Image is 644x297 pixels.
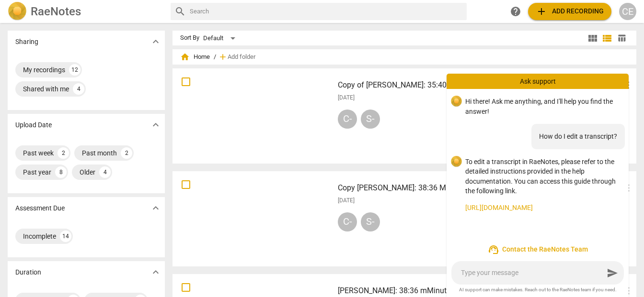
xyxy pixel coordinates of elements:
button: CE [619,3,636,20]
button: Show more [149,118,163,132]
div: 14 [60,231,71,242]
div: C- [338,110,357,129]
span: expand_more [150,202,161,214]
a: Help [507,3,524,20]
span: Add folder [228,54,255,61]
p: To edit a transcript in RaeNotes, please refer to the detailed instructions provided in the help ... [465,157,621,196]
div: S- [361,110,380,129]
a: Copy [PERSON_NAME]: 38:36 Minutes [DATE][DATE]C-S- [176,175,633,263]
p: Sharing [15,37,38,47]
button: List view [600,31,614,45]
div: Past week [23,148,54,158]
span: view_list [601,33,613,44]
span: view_module [587,33,598,44]
div: Older [80,167,95,177]
div: C- [338,212,357,231]
span: home [180,52,190,62]
div: Sort By [180,34,199,42]
div: 4 [73,83,84,95]
div: Past year [23,167,51,177]
div: 4 [99,166,111,178]
span: send [607,267,618,279]
div: Shared with me [23,84,69,94]
a: Copy of [PERSON_NAME]: 35:40 minutes [DATE][DATE]C-S- [176,72,633,160]
h3: Copy of Sam Peñafuerte: 35:40 minutes 8/4/25 [338,79,622,91]
div: Ask support [447,74,629,89]
span: add [218,52,228,62]
span: table_chart [617,33,626,43]
span: [DATE] [338,197,355,205]
span: AI support can make mistakes. Reach out to the RaeNotes team if you need. [454,286,621,293]
span: search [174,6,186,17]
span: expand_more [150,119,161,131]
div: Past month [82,148,117,158]
div: Incomplete [23,231,56,241]
img: 07265d9b138777cce26606498f17c26b.svg [451,156,462,167]
div: My recordings [23,65,65,75]
p: Duration [15,267,41,277]
p: Upload Date [15,120,52,130]
div: S- [361,212,380,231]
span: [DATE] [338,94,355,102]
input: Search [190,4,463,19]
h3: Copy Sam Peñafuerte: 38:36 Minutes 9/18/25 [338,182,622,194]
img: 07265d9b138777cce26606498f17c26b.svg [451,96,462,107]
button: Contact the RaeNotes Team [447,240,629,259]
button: Show more [149,201,163,215]
button: Send [604,264,621,282]
span: / [214,54,216,61]
p: Assessment Due [15,203,65,213]
button: Upload [528,3,611,20]
span: expand_more [150,266,161,278]
p: Hi there! Ask me anything, and I'll help you find the answer! [465,97,621,116]
div: 8 [55,166,67,178]
span: Add recording [536,6,604,17]
h2: RaeNotes [31,5,81,18]
span: add [536,6,547,17]
button: Show more [149,265,163,279]
button: Tile view [586,31,600,45]
div: 2 [57,147,69,159]
span: Contact the RaeNotes Team [454,244,621,255]
div: Default [203,31,239,46]
a: LogoRaeNotes [8,2,163,21]
span: expand_more [150,36,161,47]
div: 2 [121,147,132,159]
div: 12 [69,64,80,76]
div: How do I edit a transcript? [531,124,625,149]
span: Home [180,52,210,62]
button: Show more [149,34,163,49]
button: Table view [614,31,629,45]
a: [URL][DOMAIN_NAME] [465,203,621,213]
span: help [510,6,521,17]
img: Logo [8,2,27,21]
h3: Sam Peñafuerte: 38:36 mMinutes 9/18/25 [338,285,622,297]
span: support_agent [488,244,499,255]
